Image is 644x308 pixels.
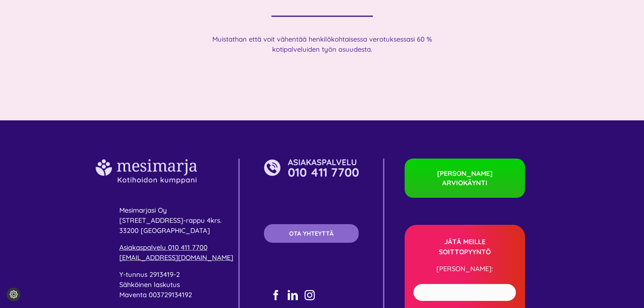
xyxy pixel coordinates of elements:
a: linkedin [288,290,298,300]
a: instagram [305,290,315,300]
a: [EMAIL_ADDRESS][DOMAIN_NAME] [119,253,233,262]
span: Sähköinen laskutus [119,280,180,289]
a: facebook [271,290,281,300]
span: [PERSON_NAME]: [436,264,493,273]
span: [STREET_ADDRESS]-rappu 4krs. [119,216,221,224]
a: [PERSON_NAME] ARVIOKÄYNTI [405,159,525,198]
span: Keski-Suomi, [GEOGRAPHIC_DATA], [GEOGRAPHIC_DATA], [GEOGRAPHIC_DATA] [264,243,335,282]
span: 33200 [GEOGRAPHIC_DATA] [119,226,210,235]
a: OTA YHTEYTTÄ [264,224,359,243]
span: Y-tunnus 2913419-2 [119,270,180,279]
span: Mesimarjasi Oy [119,206,167,214]
strong: JÄTÄ MEILLE SOITTOPYYNTÖ [439,237,491,256]
a: 001Asset 6@2x [264,158,359,167]
span: [PERSON_NAME] ARVIOKÄYNTI [422,169,508,188]
span: Oulu, Raahe, [GEOGRAPHIC_DATA], [GEOGRAPHIC_DATA] [405,198,517,217]
p: Muistathan että voit vähentää henkilökohtaisessa verotuksessasi 60 % kotipalveluiden työn osuudesta. [200,34,444,54]
button: Evästeasetukset [7,288,20,301]
span: OTA YHTEYTTÄ [289,230,334,237]
span: Maventa 003729134192 [119,290,192,299]
a: Asiakaspalvelu 010 411 7700 [119,243,208,252]
a: 001Asset 5@2x [96,158,197,167]
span: [GEOGRAPHIC_DATA], [GEOGRAPHIC_DATA], [GEOGRAPHIC_DATA], [GEOGRAPHIC_DATA] [264,177,335,216]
